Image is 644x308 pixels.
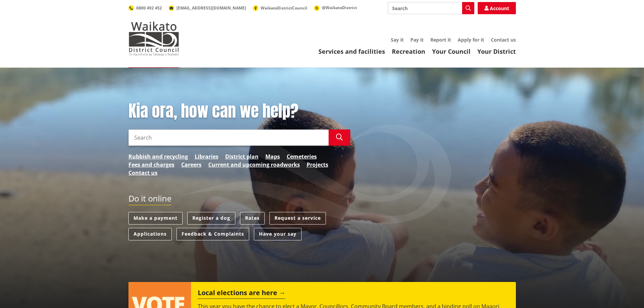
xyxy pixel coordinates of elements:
[322,5,357,10] span: @WaikatoDistrict
[181,161,201,169] a: Careers
[136,5,162,11] span: 0800 492 452
[128,212,183,224] a: Make a payment
[128,161,174,169] a: Fees and charges
[128,152,188,161] a: Rubbish and recycling
[169,5,246,11] a: [EMAIL_ADDRESS][DOMAIN_NAME]
[128,101,350,121] h1: Kia ora, how can we help?
[392,47,425,55] a: Recreation
[613,280,637,304] iframe: Messenger Launcher
[269,212,326,224] a: Request a service
[430,37,451,43] a: Report it
[307,161,328,169] a: Projects
[458,37,484,43] a: Apply for it
[128,22,179,55] img: Waikato District Council - Te Kaunihera aa Takiwaa o Waikato
[265,152,280,161] a: Maps
[287,152,317,161] a: Cemeteries
[128,129,329,146] input: Search input
[176,228,249,240] a: Feedback & Complaints
[128,194,171,206] h2: Do it online
[176,5,246,11] span: [EMAIL_ADDRESS][DOMAIN_NAME]
[491,37,516,43] a: Contact us
[128,5,162,11] a: 0800 492 452
[208,161,300,169] a: Current and upcoming roadworks
[198,289,285,299] h2: Local elections are here
[388,2,474,14] input: Search input
[410,37,424,43] a: Pay it
[314,5,357,10] a: @WaikatoDistrict
[318,47,385,55] a: Services and facilities
[128,228,172,240] a: Applications
[253,5,307,11] a: WaikatoDistrictCouncil
[187,212,235,224] a: Register a dog
[225,152,259,161] a: District plan
[240,212,265,224] a: Rates
[432,47,471,55] a: Your Council
[477,47,516,55] a: Your District
[195,152,218,161] a: Libraries
[128,169,158,177] a: Contact us
[478,2,516,14] a: Account
[261,5,307,11] span: WaikatoDistrictCouncil
[391,37,404,43] a: Say it
[254,228,302,240] a: Have your say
